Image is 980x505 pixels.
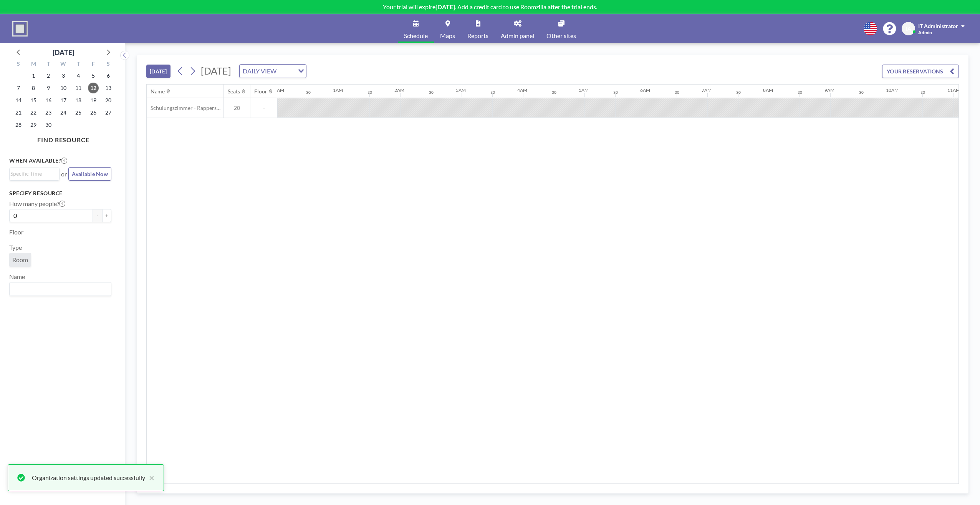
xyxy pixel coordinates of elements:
span: Sunday, September 14, 2025 [13,95,24,106]
div: Search for option [240,65,306,78]
span: Saturday, September 27, 2025 [103,107,114,118]
span: Reports [467,33,488,39]
div: 10AM [886,87,899,93]
img: organization-logo [12,21,28,37]
button: + [102,209,111,222]
span: [DATE] [201,65,231,76]
div: Floor [254,88,267,95]
div: T [71,60,86,70]
h3: Specify resource [9,190,111,197]
div: Seats [228,88,240,95]
div: 11AM [947,87,960,93]
span: Wednesday, September 17, 2025 [58,95,69,106]
button: [DATE] [146,65,171,78]
span: Monday, September 1, 2025 [28,70,39,81]
label: Name [9,273,25,281]
label: How many people? [9,200,65,208]
input: Search for option [10,284,107,294]
span: Other sites [546,33,576,39]
span: Schulungszimmer - Rapperswil [147,105,223,111]
div: 3AM [456,87,466,93]
div: 30 [859,90,864,95]
span: DAILY VIEW [241,66,278,76]
span: Available Now [72,171,108,177]
div: 8AM [763,87,773,93]
span: Tuesday, September 30, 2025 [43,120,54,130]
span: Wednesday, September 3, 2025 [58,70,69,81]
div: 30 [613,90,618,95]
span: Tuesday, September 23, 2025 [43,107,54,118]
b: [DATE] [435,3,455,10]
span: IA [906,25,911,32]
div: Search for option [10,168,59,179]
div: Organization settings updated successfully [32,473,145,482]
div: Name [151,88,165,95]
button: Available Now [68,167,111,181]
span: Tuesday, September 2, 2025 [43,70,54,81]
span: Tuesday, September 16, 2025 [43,95,54,106]
span: Sunday, September 28, 2025 [13,120,24,130]
a: Admin panel [495,14,540,43]
span: Thursday, September 18, 2025 [73,95,84,106]
div: 30 [798,90,802,95]
button: close [145,473,154,482]
span: Saturday, September 6, 2025 [103,70,114,81]
span: Thursday, September 25, 2025 [73,107,84,118]
span: or [61,170,67,178]
div: F [86,60,101,70]
span: Room [12,256,28,264]
span: Thursday, September 11, 2025 [73,83,84,93]
label: Floor [9,228,23,236]
span: 20 [224,105,250,111]
div: 7AM [702,87,712,93]
span: Thursday, September 4, 2025 [73,70,84,81]
div: 2AM [394,87,404,93]
span: Friday, September 5, 2025 [88,70,99,81]
div: 30 [490,90,495,95]
div: 12AM [271,87,284,93]
span: Saturday, September 13, 2025 [103,83,114,93]
span: Monday, September 15, 2025 [28,95,39,106]
button: - [93,209,102,222]
span: IT Administrator [918,23,958,29]
div: 4AM [517,87,527,93]
div: 30 [736,90,741,95]
span: Monday, September 29, 2025 [28,120,39,130]
span: Maps [440,33,455,39]
div: T [41,60,56,70]
div: 6AM [640,87,650,93]
span: Saturday, September 20, 2025 [103,95,114,106]
span: - [250,105,277,111]
input: Search for option [10,169,55,178]
div: S [101,60,116,70]
span: Admin panel [501,33,534,39]
div: S [11,60,26,70]
span: Friday, September 26, 2025 [88,107,99,118]
button: YOUR RESERVATIONS [882,65,959,78]
div: [DATE] [53,47,74,58]
span: Sunday, September 21, 2025 [13,107,24,118]
span: Monday, September 22, 2025 [28,107,39,118]
span: Wednesday, September 24, 2025 [58,107,69,118]
div: 9AM [824,87,834,93]
div: M [26,60,41,70]
div: 5AM [579,87,589,93]
div: 30 [552,90,556,95]
a: Schedule [398,14,434,43]
span: Tuesday, September 9, 2025 [43,83,54,93]
span: Friday, September 19, 2025 [88,95,99,106]
div: W [56,60,71,70]
span: Schedule [404,33,428,39]
a: Reports [461,14,495,43]
span: Sunday, September 7, 2025 [13,83,24,93]
h4: FIND RESOURCE [9,133,118,144]
div: 30 [920,90,925,95]
a: Maps [434,14,461,43]
span: Monday, September 8, 2025 [28,83,39,93]
div: 30 [429,90,434,95]
div: 1AM [333,87,343,93]
a: Other sites [540,14,582,43]
div: 30 [367,90,372,95]
div: 30 [306,90,311,95]
span: Friday, September 12, 2025 [88,83,99,93]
